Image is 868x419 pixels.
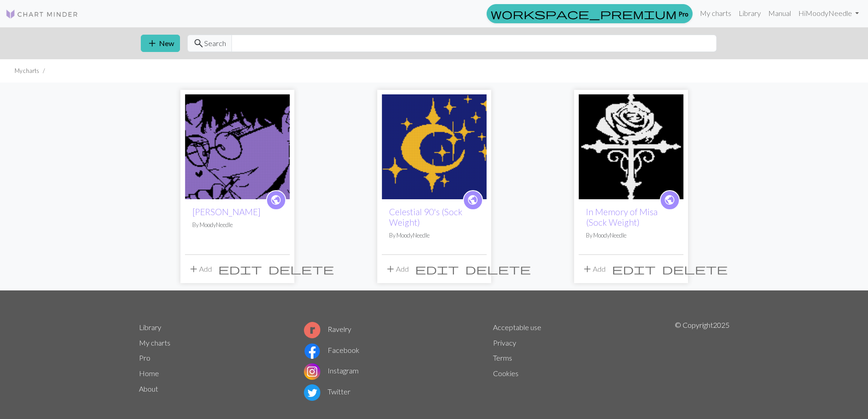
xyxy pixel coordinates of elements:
a: Cookies [493,369,519,378]
span: add [385,263,396,275]
a: public [660,190,680,210]
img: Twitter logo [304,384,320,401]
a: Terms [493,353,512,362]
a: Twitter [304,387,350,396]
a: My charts [139,338,170,347]
button: Add [579,260,609,278]
a: 1000055793.webp [382,141,487,150]
a: [PERSON_NAME] [192,207,261,217]
img: 1000055237.webp [579,94,683,199]
a: Home [139,369,159,378]
img: 1000055793.webp [382,94,487,199]
li: My charts [15,67,39,75]
a: My charts [696,4,735,22]
i: public [467,191,478,209]
button: Edit [412,260,462,278]
span: workspace_premium [491,7,677,20]
img: 1000056229.jpg [185,94,290,199]
button: Edit [215,260,265,278]
p: © Copyright 2025 [675,320,729,403]
button: New [141,35,180,52]
span: add [147,37,158,50]
p: By MoodyNeedle [389,231,479,240]
span: search [193,37,204,50]
img: Logo [5,9,78,20]
a: Celestial 90's (Sock Weight) [389,207,462,228]
a: Privacy [493,338,516,347]
a: Ravelry [304,325,351,333]
span: edit [218,263,262,275]
a: Pro [487,4,693,23]
span: delete [662,263,728,275]
a: Manual [765,4,795,22]
button: Edit [609,260,659,278]
button: Add [185,260,215,278]
a: Library [139,323,161,331]
button: Delete [265,260,337,278]
img: Facebook logo [304,343,320,359]
a: public [463,190,483,210]
span: delete [268,263,334,275]
img: Instagram logo [304,363,320,380]
a: HiMoodyNeedle [795,4,863,22]
i: Edit [218,264,262,274]
img: Ravelry logo [304,322,320,338]
a: Instagram [304,366,359,375]
button: Delete [462,260,534,278]
a: public [266,190,286,210]
span: add [188,263,199,275]
i: Edit [612,264,656,274]
span: edit [612,263,656,275]
a: Acceptable use [493,323,541,331]
i: public [270,191,282,209]
a: Facebook [304,346,360,354]
span: Search [204,38,226,49]
p: By MoodyNeedle [586,231,676,240]
button: Delete [659,260,731,278]
a: About [139,384,158,393]
i: public [664,191,675,209]
span: add [582,263,593,275]
i: Edit [415,264,459,274]
a: 1000055237.webp [579,141,683,150]
span: public [467,193,478,207]
a: Library [735,4,765,22]
a: 1000056229.jpg [185,141,290,150]
p: By MoodyNeedle [192,221,282,229]
a: Pro [139,353,150,362]
span: delete [465,263,531,275]
a: In Memory of Misa (Sock Weight) [586,207,657,228]
button: Add [382,260,412,278]
span: public [270,193,282,207]
span: public [664,193,675,207]
span: edit [415,263,459,275]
